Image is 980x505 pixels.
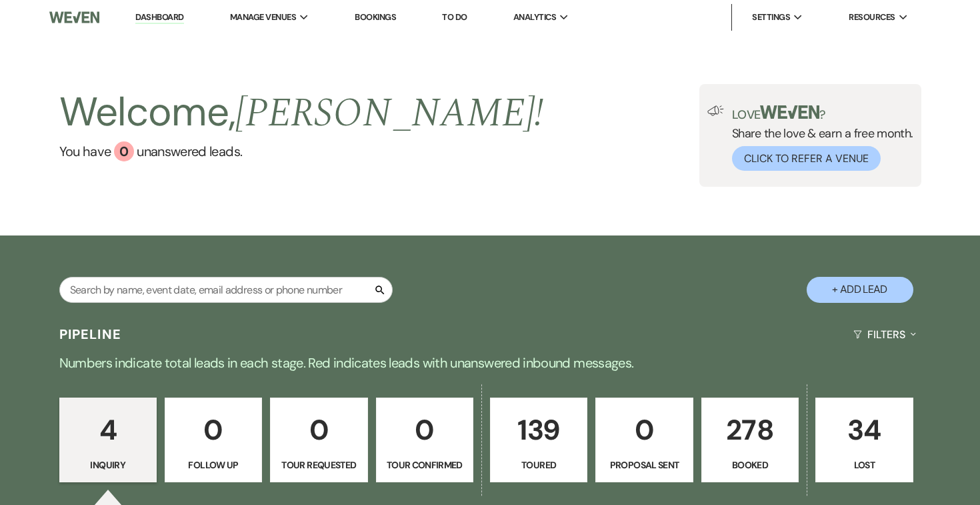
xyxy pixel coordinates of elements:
[824,408,904,452] p: 34
[59,398,157,483] a: 4Inquiry
[442,11,467,23] a: To Do
[270,398,367,483] a: 0Tour Requested
[135,11,183,24] a: Dashboard
[49,3,99,31] img: Weven Logo
[815,398,913,483] a: 34Lost
[376,398,473,483] a: 0Tour Confirmed
[807,277,913,303] button: + Add Lead
[235,83,543,144] span: [PERSON_NAME] !
[732,146,881,171] button: Click to Refer a Venue
[490,398,587,483] a: 139Toured
[499,408,579,452] p: 139
[499,458,579,472] p: Toured
[59,277,393,303] input: Search by name, event date, email address or phone number
[59,325,122,344] h3: Pipeline
[707,105,724,116] img: loud-speaker-illustration.svg
[595,398,693,483] a: 0Proposal Sent
[701,398,799,483] a: 278Booked
[279,408,359,452] p: 0
[355,11,396,23] a: Bookings
[114,141,134,161] div: 0
[385,408,465,452] p: 0
[710,408,790,452] p: 278
[513,11,556,24] span: Analytics
[68,408,148,452] p: 4
[59,84,544,141] h2: Welcome,
[710,458,790,472] p: Booked
[732,105,913,121] p: Love ?
[10,352,970,374] p: Numbers indicate total leads in each stage. Red indicates leads with unanswered inbound messages.
[173,408,253,452] p: 0
[173,458,253,472] p: Follow Up
[279,458,359,472] p: Tour Requested
[385,458,465,472] p: Tour Confirmed
[824,458,904,472] p: Lost
[849,11,895,24] span: Resources
[165,398,262,483] a: 0Follow Up
[848,317,921,352] button: Filters
[760,105,819,119] img: weven-logo-green.svg
[724,105,913,171] div: Share the love & earn a free month.
[752,11,790,24] span: Settings
[604,408,684,452] p: 0
[604,458,684,472] p: Proposal Sent
[68,458,148,472] p: Inquiry
[230,11,296,24] span: Manage Venues
[59,141,544,161] a: You have 0 unanswered leads.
